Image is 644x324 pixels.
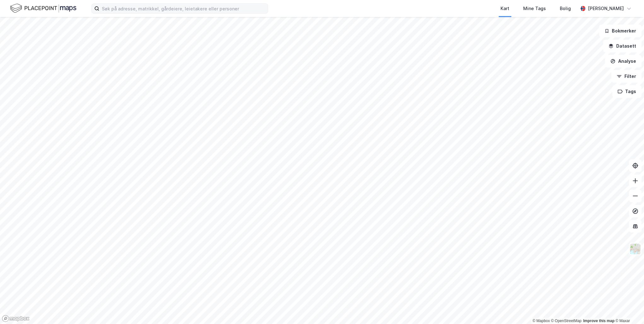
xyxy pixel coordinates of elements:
div: Kontrollprogram for chat [612,294,644,324]
div: Mine Tags [523,5,546,12]
a: Improve this map [583,319,614,323]
input: Søk på adresse, matrikkel, gårdeiere, leietakere eller personer [99,4,268,13]
a: Mapbox homepage [2,315,30,322]
iframe: Chat Widget [612,294,644,324]
button: Tags [612,85,641,98]
img: Z [629,243,641,255]
button: Bokmerker [599,25,641,37]
button: Datasett [603,40,641,52]
div: Bolig [560,5,571,12]
button: Filter [611,70,641,83]
a: OpenStreetMap [551,319,582,323]
a: Mapbox [532,319,550,323]
img: logo.f888ab2527a4732fd821a326f86c7f29.svg [10,3,76,14]
div: [PERSON_NAME] [588,5,624,12]
div: Kart [501,5,509,12]
button: Analyse [605,55,641,68]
